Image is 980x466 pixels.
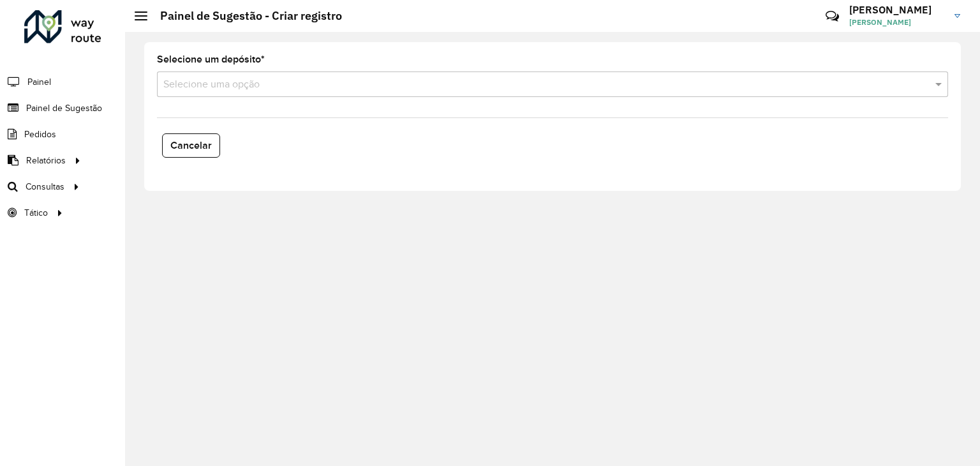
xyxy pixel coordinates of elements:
[26,154,66,167] span: Relatórios
[157,52,265,67] label: Selecione um depósito
[849,17,945,28] span: [PERSON_NAME]
[26,101,102,115] span: Painel de Sugestão
[26,180,64,193] span: Consultas
[170,140,212,151] span: Cancelar
[819,3,846,30] a: Contato Rápido
[849,4,945,16] h3: [PERSON_NAME]
[162,133,220,158] button: Cancelar
[27,75,51,89] span: Painel
[24,128,56,141] span: Pedidos
[147,9,342,23] h2: Painel de Sugestão - Criar registro
[24,206,48,220] span: Tático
